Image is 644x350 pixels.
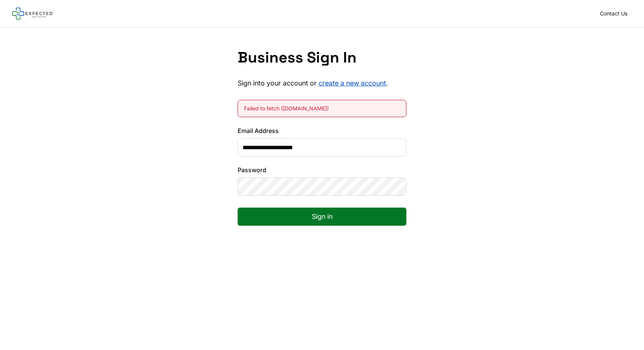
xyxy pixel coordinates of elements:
[238,79,406,88] p: Sign into your account or .
[238,165,406,174] label: Password
[244,105,400,112] div: Failed to fetch ([DOMAIN_NAME])
[319,79,386,87] a: create a new account
[595,8,632,19] a: Contact Us
[238,49,406,67] h1: Business Sign In
[238,126,406,135] label: Email Address
[238,208,406,226] button: Sign in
